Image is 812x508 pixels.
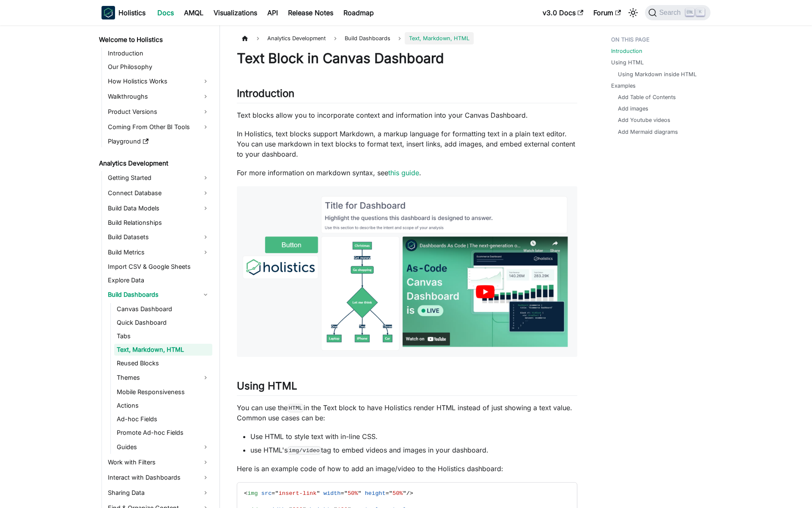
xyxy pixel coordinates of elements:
[657,9,686,17] span: Search
[237,168,577,178] p: For more information on markdown syntax, see .
[105,288,212,301] a: Build Dashboards
[618,70,697,78] a: Using Markdown inside HTML
[237,32,577,44] nav: Breadcrumbs
[611,47,642,55] a: Introduction
[237,50,577,67] h1: Text Block in Canvas Dashboard
[114,344,212,356] a: Text, Markdown, HTML
[618,116,670,124] a: Add Youtube videos
[365,490,386,497] span: height
[262,6,283,19] a: API
[114,386,212,398] a: Mobile Responsiveness
[386,490,389,497] span: =
[114,413,212,425] a: Ad-hoc Fields
[618,128,678,136] a: Add Mermaid diagrams
[114,330,212,342] a: Tabs
[316,490,320,497] span: "
[114,400,212,411] a: Actions
[237,186,577,357] img: reporting-intro-to-blocks-text-blocks
[250,445,577,455] li: use HTML's tag to embed videos and images in your dashboard.
[406,490,413,497] span: />
[279,490,317,497] span: insert-link
[626,6,640,19] button: Switch between dark and light mode (currently light mode)
[618,93,676,101] a: Add Table of Contents
[101,6,145,19] a: HolisticsHolistics
[696,8,705,16] kbd: K
[105,486,212,500] a: Sharing Data
[340,32,395,44] span: Build Dashboards
[237,403,577,423] p: You can use the in the Text block to have Holistics render HTML instead of just showing a text va...
[105,47,212,59] a: Introduction
[105,230,212,244] a: Build Datasets
[237,87,577,103] h2: Introduction
[105,456,212,469] a: Work with Filters
[105,90,212,103] a: Walkthroughs
[118,8,145,18] b: Holistics
[645,5,710,20] button: Search (Ctrl+K)
[588,6,626,19] a: Forum
[250,431,577,442] li: Use HTML to style text with in-line CSS.
[618,105,648,113] a: Add images
[152,6,179,19] a: Docs
[272,490,275,497] span: =
[611,58,644,66] a: Using HTML
[388,168,419,177] a: this guide
[344,490,348,497] span: "
[237,464,577,474] p: Here is an example code of how to add an image/video to the Holistics dashboard:
[105,75,212,88] a: How Holistics Works
[338,6,379,19] a: Roadmap
[237,380,577,396] h2: Using HTML
[105,120,212,134] a: Coming From Other BI Tools
[403,490,406,497] span: "
[288,446,321,455] code: img/video
[105,105,212,119] a: Product Versions
[105,246,212,259] a: Build Metrics
[96,34,212,46] a: Welcome to Holistics
[288,404,304,412] code: HTML
[179,6,208,19] a: AMQL
[283,6,338,19] a: Release Notes
[114,357,212,369] a: Reused Blocks
[105,186,212,200] a: Connect Database
[247,490,258,497] span: img
[538,6,588,19] a: v3.0 Docs
[208,6,262,19] a: Visualizations
[96,157,212,169] a: Analytics Development
[263,32,330,44] span: Analytics Development
[114,371,212,384] a: Themes
[101,6,115,19] img: Holistics
[105,217,212,229] a: Build Relationships
[105,261,212,273] a: Import CSV & Google Sheets
[93,25,220,508] nav: Docs sidebar
[237,110,577,120] p: Text blocks allow you to incorporate context and information into your Canvas Dashboard.
[105,471,212,484] a: Interact with Dashboards
[237,129,577,159] p: In Holistics, text blocks support Markdown, a markup language for formatting text in a plain text...
[611,82,636,90] a: Examples
[358,490,361,497] span: "
[105,61,212,73] a: Our Philosophy
[105,171,212,185] a: Getting Started
[237,32,253,44] a: Home page
[114,440,212,454] a: Guides
[324,490,341,497] span: width
[275,490,278,497] span: "
[405,32,474,44] span: Text, Markdown, HTML
[261,490,272,497] span: src
[114,303,212,315] a: Canvas Dashboard
[389,490,392,497] span: "
[105,135,212,147] a: Playground
[114,317,212,329] a: Quick Dashboard
[244,490,247,497] span: <
[105,202,212,215] a: Build Data Models
[348,490,358,497] span: 50%
[114,427,212,439] a: Promote Ad-hoc Fields
[341,490,344,497] span: =
[105,274,212,286] a: Explore Data
[392,490,403,497] span: 50%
